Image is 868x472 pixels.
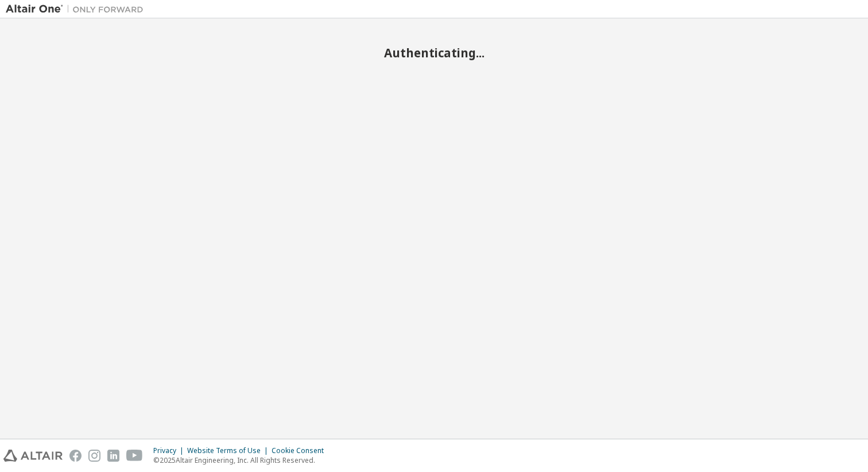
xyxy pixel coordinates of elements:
[3,450,63,462] img: altair_logo.svg
[107,450,119,462] img: linkedin.svg
[272,446,331,455] div: Cookie Consent
[69,450,82,462] img: facebook.svg
[6,45,862,60] h2: Authenticating...
[187,446,272,455] div: Website Terms of Use
[88,450,100,462] img: instagram.svg
[153,446,187,455] div: Privacy
[6,3,149,15] img: Altair One
[126,450,143,462] img: youtube.svg
[153,455,331,465] p: © 2025 Altair Engineering, Inc. All Rights Reserved.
